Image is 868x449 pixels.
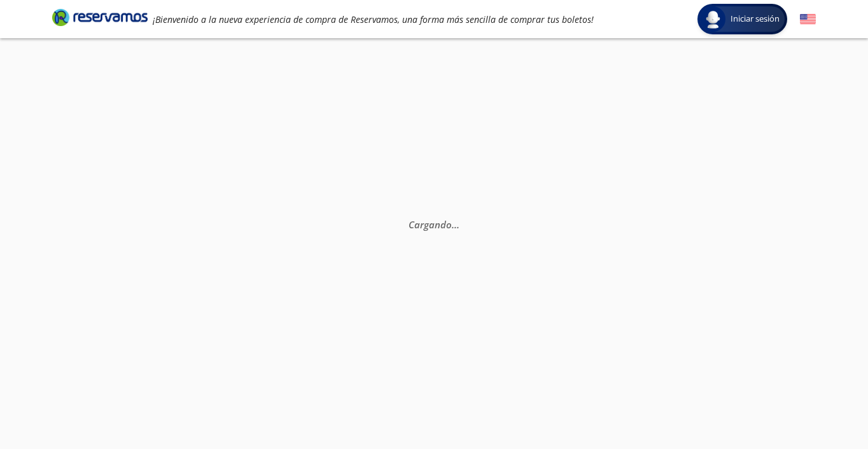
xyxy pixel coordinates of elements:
span: . [454,218,457,231]
span: . [457,218,459,231]
em: Cargando [409,218,459,231]
span: . [452,218,454,231]
a: Brand Logo [52,8,148,31]
em: ¡Bienvenido a la nueva experiencia de compra de Reservamos, una forma más sencilla de comprar tus... [153,13,594,25]
i: Brand Logo [52,8,148,27]
span: Iniciar sesión [725,13,785,25]
button: English [800,11,816,27]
